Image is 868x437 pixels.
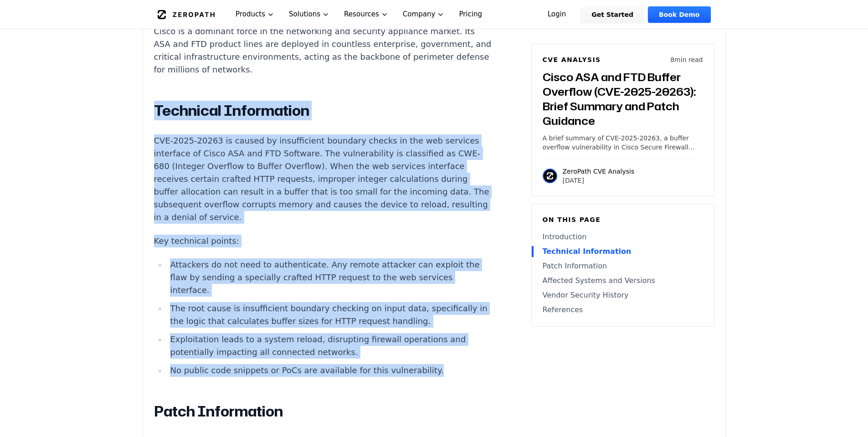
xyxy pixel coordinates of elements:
[167,364,493,377] li: No public code snippets or PoCs are available for this vulnerability.
[580,6,644,23] a: Get Started
[543,304,703,315] a: References
[543,55,601,64] h6: CVE Analysis
[670,55,703,64] p: 8 min read
[154,102,493,120] h2: Technical Information
[543,231,703,242] a: Introduction
[167,258,493,297] li: Attackers do not need to authenticate. Any remote attacker can exploit the flaw by sending a spec...
[543,246,703,257] a: Technical Information
[648,6,710,23] a: Book Demo
[537,6,577,23] a: Login
[154,235,493,247] p: Key technical points:
[154,25,493,76] p: Cisco is a dominant force in the networking and security appliance market. Its ASA and FTD produc...
[167,302,493,328] li: The root cause is insufficient boundary checking on input data, specifically in the logic that ca...
[543,261,703,272] a: Patch Information
[543,134,703,152] p: A brief summary of CVE-2025-20263, a buffer overflow vulnerability in Cisco Secure Firewall ASA a...
[563,176,635,185] p: [DATE]
[543,169,557,183] img: ZeroPath CVE Analysis
[167,333,493,359] li: Exploitation leads to a system reload, disrupting firewall operations and potentially impacting a...
[543,70,703,128] h3: Cisco ASA and FTD Buffer Overflow (CVE-2025-20263): Brief Summary and Patch Guidance
[543,275,703,286] a: Affected Systems and Versions
[543,290,703,301] a: Vendor Security History
[154,134,493,224] p: CVE-2025-20263 is caused by insufficient boundary checks in the web services interface of Cisco A...
[543,215,703,224] h6: On this page
[563,167,635,176] p: ZeroPath CVE Analysis
[154,402,493,421] h2: Patch Information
